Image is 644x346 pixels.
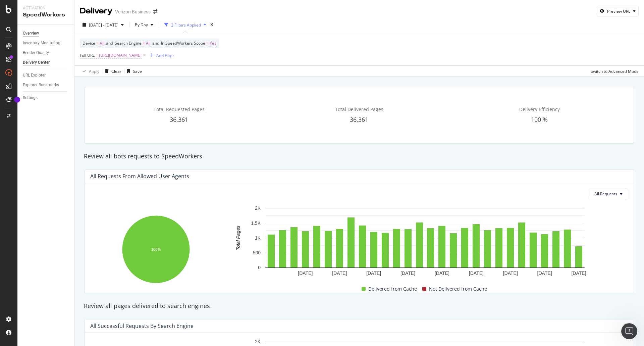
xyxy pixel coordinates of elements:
[332,270,347,276] text: [DATE]
[531,115,548,123] span: 100 %
[366,270,381,276] text: [DATE]
[89,68,99,74] div: Apply
[23,59,50,66] div: Delivery Center
[235,226,241,250] text: Total Pages
[589,189,628,199] button: All Requests
[90,212,221,287] svg: A chart.
[23,5,69,11] div: Activation
[124,66,142,77] button: Save
[132,22,148,28] span: By Day
[350,115,368,123] span: 36,361
[23,59,69,66] a: Delivery Center
[621,323,637,339] iframe: Intercom live chat
[23,94,69,101] a: Settings
[161,40,205,46] span: In SpeedWorkers Scope
[210,39,216,48] span: Yes
[100,39,104,48] span: All
[400,270,415,276] text: [DATE]
[23,49,69,56] a: Render Quality
[298,270,313,276] text: [DATE]
[23,30,39,37] div: Overview
[607,8,630,14] div: Preview URL
[96,52,98,58] span: =
[80,19,126,30] button: [DATE] - [DATE]
[537,270,552,276] text: [DATE]
[170,115,188,123] span: 36,361
[23,49,49,56] div: Render Quality
[435,270,449,276] text: [DATE]
[143,40,145,46] span: =
[111,68,121,74] div: Clear
[206,40,209,46] span: =
[503,270,518,276] text: [DATE]
[115,40,142,46] span: Search Engine
[80,52,95,58] span: Full URL
[253,250,261,255] text: 500
[519,106,560,112] span: Delivery Efficiency
[102,66,121,77] button: Clear
[591,68,639,74] div: Switch to Advanced Mode
[23,40,60,47] div: Inventory Monitoring
[171,22,201,28] div: 2 Filters Applied
[23,30,69,37] a: Overview
[571,270,586,276] text: [DATE]
[23,72,69,79] a: URL Explorer
[152,40,159,46] span: and
[162,19,209,30] button: 2 Filters Applied
[23,40,69,47] a: Inventory Monitoring
[132,19,156,30] button: By Day
[80,5,112,17] div: Delivery
[594,191,617,197] span: All Requests
[80,66,99,77] button: Apply
[255,339,261,344] text: 2K
[80,152,638,161] div: Review all bots requests to SpeedWorkers
[90,323,194,329] div: All Successful Requests by Search Engine
[146,39,151,48] span: All
[469,270,484,276] text: [DATE]
[251,220,261,226] text: 1.5K
[23,94,38,101] div: Settings
[89,22,118,28] span: [DATE] - [DATE]
[368,285,417,293] span: Delivered from Cache
[151,247,161,251] text: 100%
[597,6,639,16] button: Preview URL
[83,40,95,46] span: Device
[147,51,174,59] button: Add Filter
[106,40,113,46] span: and
[133,68,142,74] div: Save
[209,21,215,28] div: times
[23,72,46,79] div: URL Explorer
[255,205,261,211] text: 2K
[23,82,59,89] div: Explorer Bookmarks
[335,106,383,112] span: Total Delivered Pages
[80,302,638,310] div: Review all pages delivered to search engines
[258,265,261,270] text: 0
[588,66,639,77] button: Switch to Advanced Mode
[225,205,625,279] svg: A chart.
[96,40,99,46] span: =
[154,106,205,112] span: Total Requested Pages
[90,173,189,180] div: All Requests from Allowed User Agents
[99,51,142,60] span: [URL][DOMAIN_NAME]
[23,82,69,89] a: Explorer Bookmarks
[23,11,69,19] div: SpeedWorkers
[115,8,151,15] div: Verizon Business
[255,235,261,241] text: 1K
[429,285,487,293] span: Not Delivered from Cache
[14,97,20,103] div: Tooltip anchor
[153,9,157,14] div: arrow-right-arrow-left
[156,53,174,58] div: Add Filter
